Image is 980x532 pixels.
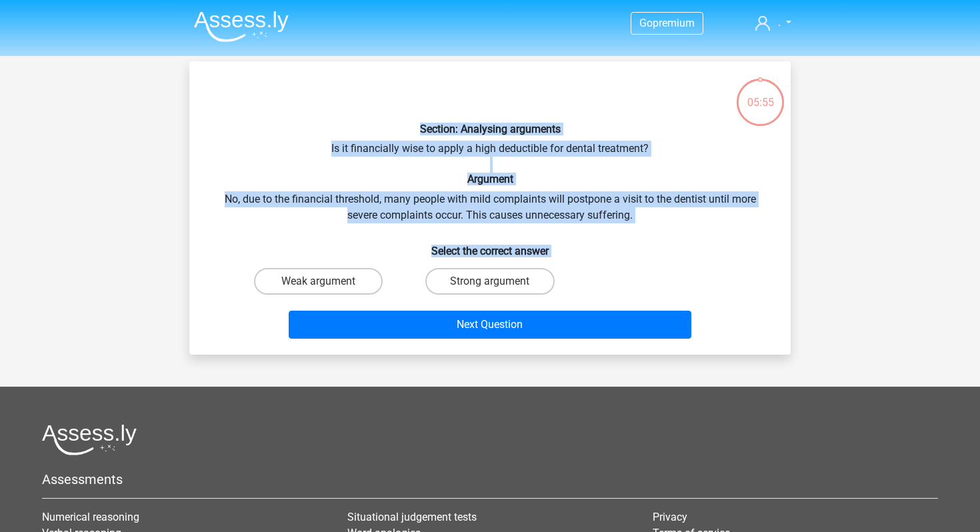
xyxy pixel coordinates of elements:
[42,424,137,455] img: Assessly logo
[778,16,781,29] span: .
[735,77,785,111] div: 05:55
[195,72,785,344] div: Is it financially wise to apply a high deductible for dental treatment? No, due to the financial ...
[289,311,692,339] button: Next Question
[211,173,769,185] h6: Argument
[750,15,797,31] a: .
[211,234,769,257] h6: Select the correct answer
[42,511,139,523] a: Numerical reasoning
[194,11,289,42] img: Assessly
[42,471,938,487] h5: Assessments
[653,17,695,29] span: premium
[347,511,477,523] a: Situational judgement tests
[425,268,554,295] label: Strong argument
[211,123,769,135] h6: Section: Analysing arguments
[639,17,653,29] span: Go
[631,14,703,32] a: Gopremium
[653,511,687,523] a: Privacy
[254,268,383,295] label: Weak argument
